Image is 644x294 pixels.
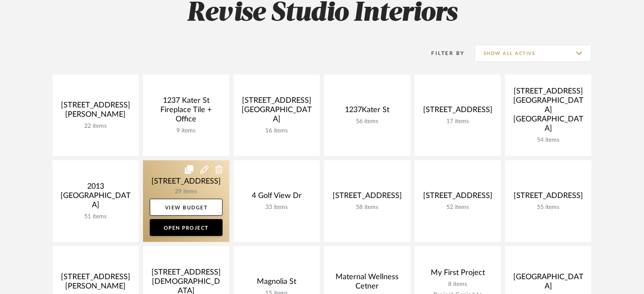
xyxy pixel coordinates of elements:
[421,191,494,204] div: [STREET_ADDRESS]
[512,87,585,137] div: [STREET_ADDRESS] [GEOGRAPHIC_DATA] [GEOGRAPHIC_DATA]
[421,118,494,125] div: 17 items
[331,105,404,118] div: 1237Kater St
[331,191,404,204] div: [STREET_ADDRESS]
[421,281,494,288] div: 8 items
[421,49,465,58] div: Filter By
[150,127,223,135] div: 9 items
[512,191,585,204] div: [STREET_ADDRESS]
[421,204,494,211] div: 52 items
[421,105,494,118] div: [STREET_ADDRESS]
[59,213,132,220] div: 51 items
[240,204,313,211] div: 33 items
[59,182,132,213] div: 2013 [GEOGRAPHIC_DATA]
[421,268,494,281] div: My First Project
[240,96,313,127] div: [STREET_ADDRESS][GEOGRAPHIC_DATA]
[240,191,313,204] div: 4 Golf View Dr
[512,137,585,144] div: 54 items
[331,118,404,125] div: 56 items
[150,199,223,216] a: View Budget
[150,96,223,127] div: 1237 Kater St Fireplace Tile + Office
[240,277,313,290] div: Magnolia St
[150,219,223,236] a: Open Project
[240,127,313,135] div: 16 items
[512,204,585,211] div: 55 items
[59,123,132,130] div: 22 items
[331,204,404,211] div: 58 items
[59,101,132,123] div: [STREET_ADDRESS][PERSON_NAME]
